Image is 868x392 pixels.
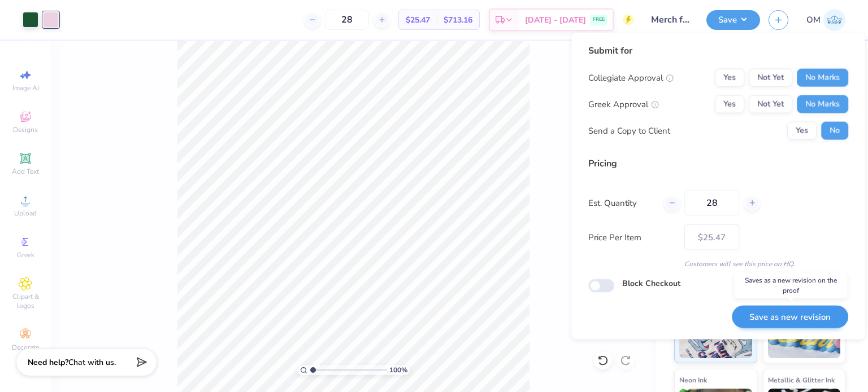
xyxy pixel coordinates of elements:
span: OM [806,14,821,27]
div: Greek Approval [588,98,659,111]
span: Greek [17,250,34,259]
div: Collegiate Approval [588,71,674,84]
button: Yes [715,95,744,113]
span: FREE [593,16,605,24]
input: – – [325,10,369,30]
button: Not Yet [749,69,792,87]
span: Chat with us. [68,357,116,368]
span: Metallic & Glitter Ink [768,374,835,386]
div: Saves as a new revision on the proof [735,272,848,298]
div: Customers will see this price on HQ. [588,259,848,269]
span: $713.16 [444,14,472,26]
span: Decorate [12,343,39,352]
label: Price Per Item [588,231,676,244]
button: No Marks [797,69,848,87]
span: Designs [13,125,38,134]
input: Untitled Design [643,8,698,31]
button: Not Yet [749,95,792,113]
button: Save [706,10,760,30]
div: Send a Copy to Client [588,124,670,137]
span: Image AI [12,83,39,93]
strong: Need help? [28,357,68,368]
span: Upload [14,209,37,218]
button: Yes [787,122,817,140]
span: Add Text [12,167,39,176]
input: – – [684,190,739,216]
a: OM [806,9,845,31]
span: Neon Ink [679,374,707,386]
span: Clipart & logos [6,292,45,310]
button: No Marks [797,95,848,113]
span: $25.47 [406,14,430,26]
label: Block Checkout [622,278,680,289]
label: Est. Quantity [588,196,656,209]
span: [DATE] - [DATE] [525,14,586,26]
div: Submit for [588,44,848,58]
div: Pricing [588,157,848,170]
button: No [821,122,848,140]
button: Yes [715,69,744,87]
img: Om Mehrotra [823,9,845,31]
span: 100 % [389,365,407,375]
button: Save as new revision [732,305,848,328]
